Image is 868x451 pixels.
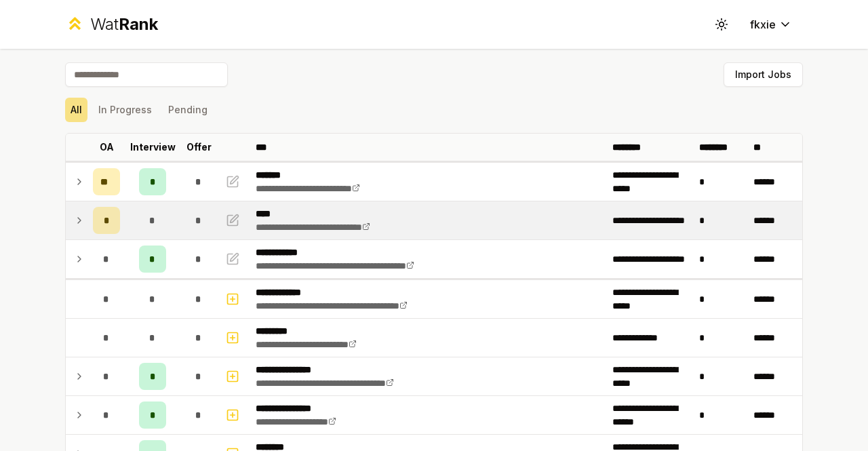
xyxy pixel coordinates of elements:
span: Rank [119,14,158,34]
span: fkxie [750,16,776,33]
button: All [65,98,87,122]
button: Import Jobs [724,62,803,87]
p: Offer [186,140,212,154]
div: Wat [90,14,158,35]
button: Pending [163,98,213,122]
button: In Progress [93,98,157,122]
button: fkxie [739,12,803,37]
p: Interview [130,140,176,154]
a: WatRank [65,14,158,35]
p: OA [100,140,114,154]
